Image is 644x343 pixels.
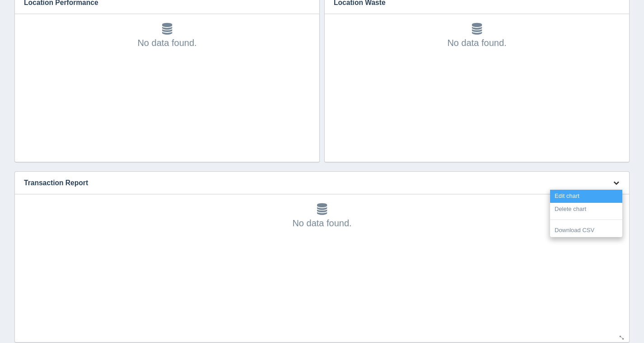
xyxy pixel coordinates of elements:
[24,23,310,49] div: No data found.
[550,203,622,216] a: Delete chart
[24,203,620,229] div: No data found.
[15,172,602,194] h3: Transaction Report
[550,224,622,237] a: Download CSV
[550,190,622,203] a: Edit chart
[334,23,620,49] div: No data found.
